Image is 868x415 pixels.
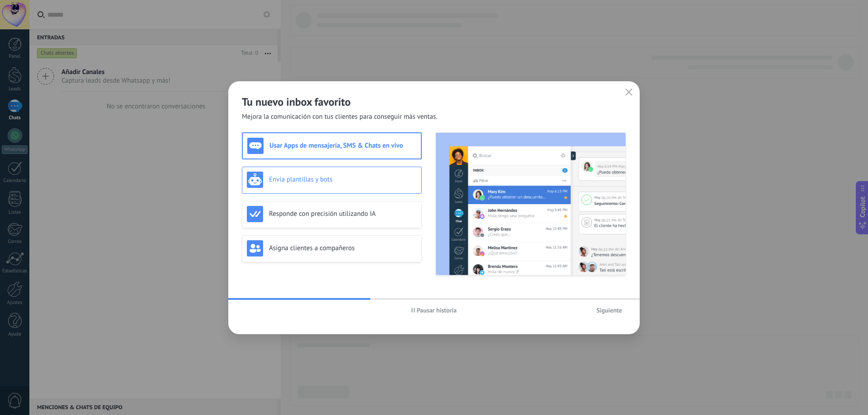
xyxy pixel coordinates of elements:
[242,112,438,121] span: Mejora la comunicación con tus clientes para conseguir más ventas.
[269,175,417,184] h3: Envía plantillas y bots
[592,303,626,317] button: Siguiente
[269,244,417,252] h3: Asigna clientes a compañeros
[596,307,622,313] span: Siguiente
[242,95,626,109] h2: Tu nuevo inbox favorito
[417,307,457,313] span: Pausar historia
[269,210,417,218] h3: Responde con precisión utilizando IA
[407,303,461,317] button: Pausar historia
[269,141,416,150] h3: Usar Apps de mensajería, SMS & Chats en vivo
